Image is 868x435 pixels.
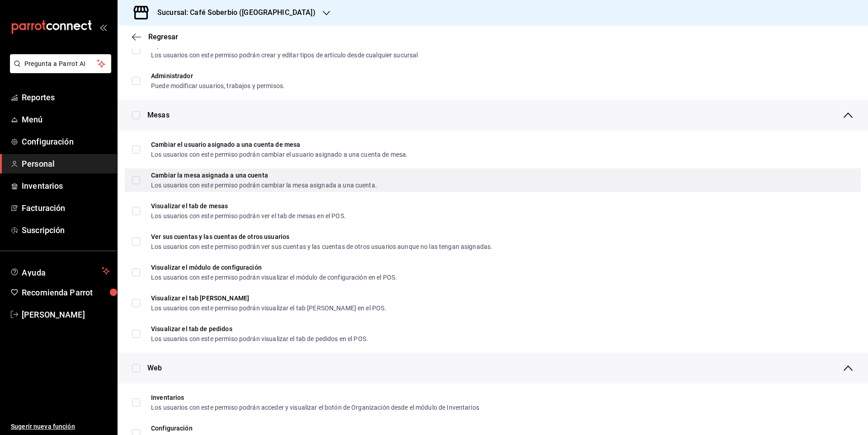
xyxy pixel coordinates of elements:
[22,224,110,236] span: Suscripción
[151,83,285,89] div: Puede modificar usuarios, trabajos y permisos.
[147,110,170,121] span: Mesas
[150,7,316,18] h3: Sucursal: Café Soberbio ([GEOGRAPHIC_DATA])
[151,394,479,401] div: Inventarios
[22,158,110,170] span: Personal
[22,286,110,299] span: Recomienda Parrot
[6,65,111,75] a: Pregunta a Parrot AI
[10,54,111,73] button: Pregunta a Parrot AI
[151,151,408,158] div: Los usuarios con este permiso podrán cambiar el usuario asignado a una cuenta de mesa.
[151,172,377,178] div: Cambiar la mesa asignada a una cuenta
[151,52,418,58] div: Los usuarios con este permiso podrán crear y editar tipos de articulo desde cualquier sucursal
[22,202,110,214] span: Facturación
[22,309,110,321] span: [PERSON_NAME]
[11,422,110,431] span: Sugerir nueva función
[151,73,285,79] div: Administrador
[151,182,377,188] div: Los usuarios con este permiso podrán cambiar la mesa asignada a una cuenta.
[151,203,346,209] div: Visualizar el tab de mesas
[151,425,474,431] div: Configuración
[22,113,110,126] span: Menú
[151,243,492,250] div: Los usuarios con este permiso podrán ver sus cuentas y las cuentas de otros usuarios aunque no la...
[99,23,107,31] button: open_drawer_menu
[151,295,386,301] div: Visualizar el tab [PERSON_NAME]
[151,141,408,148] div: Cambiar el usuario asignado a una cuenta de mesa
[22,266,98,276] span: Ayuda
[132,33,178,41] button: Regresar
[151,234,492,240] div: Ver sus cuentas y las cuentas de otros usuarios
[148,33,178,41] span: Regresar
[151,336,368,342] div: Los usuarios con este permiso podrán visualizar el tab de pedidos en el POS.
[151,404,479,411] div: Los usuarios con este permiso podrán acceder y visualizar el botón de Organización desde el módul...
[22,180,110,192] span: Inventarios
[24,59,97,69] span: Pregunta a Parrot AI
[147,363,162,374] span: Web
[151,274,397,281] div: Los usuarios con este permiso podrán visualizar el módulo de configuración en el POS.
[22,91,110,103] span: Reportes
[151,326,368,332] div: Visualizar el tab de pedidos
[151,264,397,271] div: Visualizar el módulo de configuración
[151,305,386,311] div: Los usuarios con este permiso podrán visualizar el tab [PERSON_NAME] en el POS.
[22,136,110,148] span: Configuración
[151,213,346,219] div: Los usuarios con este permiso podrán ver el tab de mesas en el POS.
